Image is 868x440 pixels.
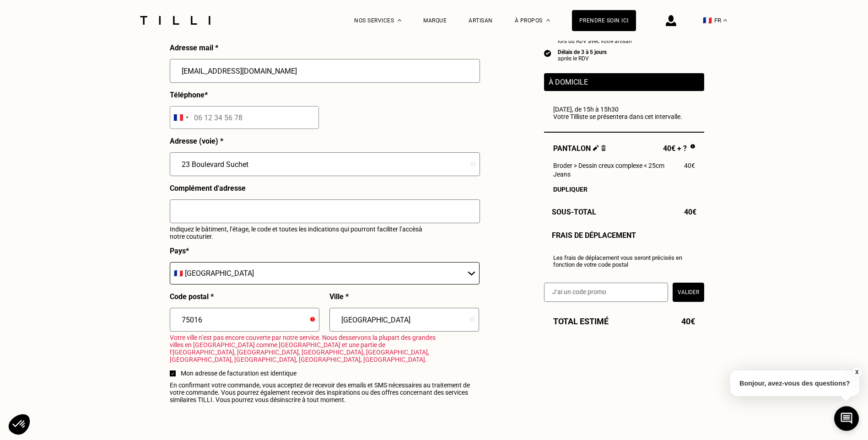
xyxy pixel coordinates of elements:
[852,367,861,377] button: X
[572,10,636,31] a: Prendre soin ici
[329,292,349,301] p: Ville *
[170,43,218,52] p: Adresse mail *
[398,19,401,21] img: Menu déroulant
[690,144,695,149] img: Pourquoi le prix est indéfini ?
[730,370,859,396] p: Bonjour, avez-vous des questions?
[553,170,571,177] span: Jeans
[558,55,607,62] div: après le RDV
[681,316,695,326] span: 40€
[553,113,695,120] p: Votre Tilliste se présentera dans cet intervalle.
[170,184,246,193] p: Complément d'adresse
[170,381,479,403] span: En confirmant votre commande, vous acceptez de recevoir des emails et SMS nécessaires au traiteme...
[553,185,695,193] div: Dupliquer
[558,38,632,44] div: lors du RDV avec votre artisan
[181,370,479,377] span: Mon adresse de facturation est identique
[549,78,700,86] p: À domicile
[544,49,551,57] img: icon list info
[558,49,607,55] div: Délais de 3 à 5 jours
[544,254,704,268] div: Les frais de déplacement vous seront précisés en fonction de votre code postal
[546,19,550,21] img: Menu déroulant à propos
[544,207,704,216] div: Sous-Total
[723,19,727,21] img: menu déroulant
[553,106,695,120] div: [DATE], de 15h à 15h30
[593,145,599,151] img: Éditer
[553,162,664,169] span: Broder > Dessin creux complexe < 25cm
[170,292,214,301] p: Code postal *
[601,145,606,151] img: Supprimer
[170,91,208,99] p: Téléphone *
[170,334,437,363] span: Votre ville n’est pas encore couverte par notre service. Nous desservons la plupart des grandes v...
[170,107,191,129] div: Selected country
[469,17,493,24] a: Artisan
[684,162,695,169] span: 40€
[423,17,447,24] a: Marque
[663,144,695,154] div: 40€ + ?
[170,137,223,145] p: Adresse (voie) *
[544,282,668,301] input: J‘ai un code promo
[544,316,704,326] div: Total estimé
[170,106,319,129] input: 06 12 34 56 78
[553,144,606,154] span: Pantalon
[544,231,704,239] div: Frais de déplacement
[170,247,189,255] p: Pays *
[703,16,712,25] span: 🇫🇷
[666,15,676,26] img: icône connexion
[171,372,174,375] img: sélectionné
[673,282,704,301] button: Valider
[170,225,438,240] p: Indiquez le bâtiment, l’étage, le code et toutes les indications qui pourront faciliter l’accès à...
[684,207,696,216] span: 40€
[137,16,214,25] img: Logo du service de couturière Tilli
